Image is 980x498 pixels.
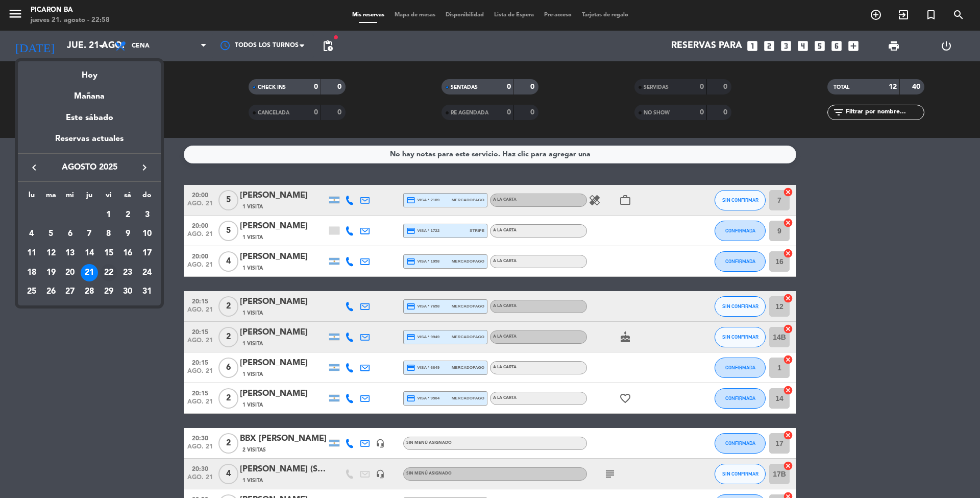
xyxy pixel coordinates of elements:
div: 11 [23,245,40,262]
td: 3 de agosto de 2025 [137,205,157,225]
td: 20 de agosto de 2025 [60,263,80,282]
i: keyboard_arrow_left [28,161,40,174]
div: 7 [81,225,98,243]
td: 5 de agosto de 2025 [41,224,61,244]
td: 26 de agosto de 2025 [41,282,61,301]
td: 18 de agosto de 2025 [22,263,41,282]
td: 1 de agosto de 2025 [99,205,118,225]
th: domingo [137,189,157,205]
button: keyboard_arrow_right [135,161,154,174]
div: 3 [138,206,156,224]
div: 17 [138,245,156,262]
div: 27 [61,283,79,300]
td: 6 de agosto de 2025 [60,224,80,244]
div: 26 [42,283,60,300]
span: agosto 2025 [43,161,135,174]
button: keyboard_arrow_left [25,161,43,174]
div: 2 [119,206,136,224]
th: jueves [80,189,99,205]
div: 8 [100,225,117,243]
td: 30 de agosto de 2025 [118,282,138,301]
div: 16 [119,245,136,262]
td: 14 de agosto de 2025 [80,244,99,263]
div: 19 [42,264,60,281]
td: AGO. [22,205,99,225]
td: 4 de agosto de 2025 [22,224,41,244]
div: 15 [100,245,117,262]
div: Hoy [18,61,161,82]
td: 7 de agosto de 2025 [80,224,99,244]
td: 27 de agosto de 2025 [60,282,80,301]
div: 12 [42,245,60,262]
div: 5 [42,225,60,243]
th: lunes [22,189,41,205]
div: 28 [81,283,98,300]
td: 31 de agosto de 2025 [137,282,157,301]
td: 10 de agosto de 2025 [137,224,157,244]
div: 21 [81,264,98,281]
div: 1 [100,206,117,224]
td: 29 de agosto de 2025 [99,282,118,301]
th: sábado [118,189,138,205]
th: martes [41,189,61,205]
div: 9 [119,225,136,243]
td: 28 de agosto de 2025 [80,282,99,301]
td: 19 de agosto de 2025 [41,263,61,282]
div: 23 [119,264,136,281]
td: 13 de agosto de 2025 [60,244,80,263]
div: Este sábado [18,104,161,132]
td: 12 de agosto de 2025 [41,244,61,263]
div: Reservas actuales [18,132,161,153]
i: keyboard_arrow_right [138,161,151,174]
td: 25 de agosto de 2025 [22,282,41,301]
th: miércoles [60,189,80,205]
div: 18 [23,264,40,281]
div: 4 [23,225,40,243]
div: Mañana [18,82,161,103]
td: 17 de agosto de 2025 [137,244,157,263]
div: 6 [61,225,79,243]
td: 11 de agosto de 2025 [22,244,41,263]
div: 30 [119,283,136,300]
td: 2 de agosto de 2025 [118,205,138,225]
div: 29 [100,283,117,300]
div: 14 [81,245,98,262]
td: 8 de agosto de 2025 [99,224,118,244]
td: 15 de agosto de 2025 [99,244,118,263]
td: 22 de agosto de 2025 [99,263,118,282]
td: 24 de agosto de 2025 [137,263,157,282]
div: 25 [23,283,40,300]
div: 24 [138,264,156,281]
td: 9 de agosto de 2025 [118,224,138,244]
th: viernes [99,189,118,205]
div: 22 [100,264,117,281]
div: 20 [61,264,79,281]
div: 31 [138,283,156,300]
div: 13 [61,245,79,262]
td: 21 de agosto de 2025 [80,263,99,282]
td: 16 de agosto de 2025 [118,244,138,263]
div: 10 [138,225,156,243]
td: 23 de agosto de 2025 [118,263,138,282]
